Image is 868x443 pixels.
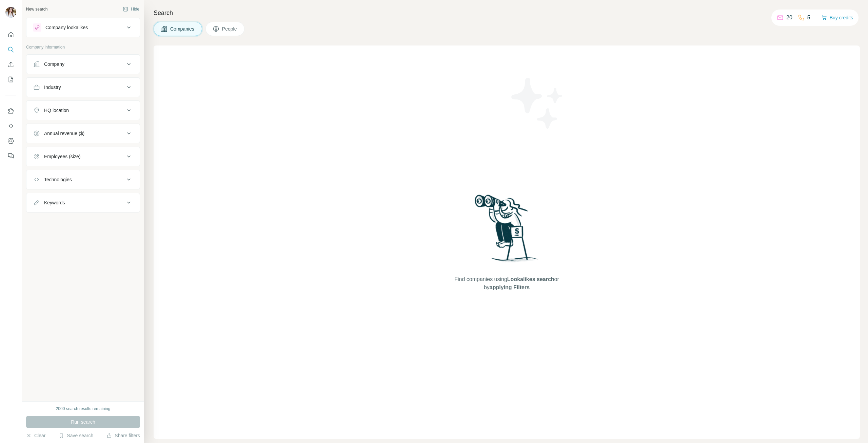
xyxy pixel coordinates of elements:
[5,105,16,117] button: Use Surfe on LinkedIn
[5,7,16,18] img: Avatar
[56,406,111,412] div: 2000 search results remaining
[26,148,140,165] button: Employees (size)
[5,150,16,162] button: Feedback
[170,25,195,32] span: Companies
[222,25,238,32] span: People
[5,43,16,56] button: Search
[452,275,561,292] span: Find companies using or by
[44,199,65,206] div: Keywords
[5,58,16,71] button: Enrich CSV
[44,107,69,114] div: HQ location
[26,125,140,142] button: Annual revenue ($)
[5,135,16,147] button: Dashboard
[5,29,16,41] button: Quick start
[26,102,140,118] button: HQ location
[106,432,140,439] button: Share filters
[5,73,16,86] button: My lists
[26,432,45,439] button: Clear
[822,13,853,22] button: Buy credits
[507,276,554,282] span: Lookalikes search
[26,195,140,211] button: Keywords
[807,14,810,22] p: 5
[26,44,140,50] p: Company information
[26,171,140,188] button: Technologies
[44,84,61,91] div: Industry
[786,14,792,22] p: 20
[490,284,530,290] span: applying Filters
[26,19,140,36] button: Company lookalikes
[154,8,860,18] h4: Search
[44,176,72,183] div: Technologies
[45,24,88,31] div: Company lookalikes
[507,73,568,134] img: Surfe Illustration - Stars
[472,193,542,269] img: Surfe Illustration - Woman searching with binoculars
[44,153,80,160] div: Employees (size)
[59,432,93,439] button: Save search
[118,4,144,14] button: Hide
[44,130,84,137] div: Annual revenue ($)
[26,56,140,72] button: Company
[5,120,16,132] button: Use Surfe API
[44,61,64,68] div: Company
[26,79,140,95] button: Industry
[26,6,47,12] div: New search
